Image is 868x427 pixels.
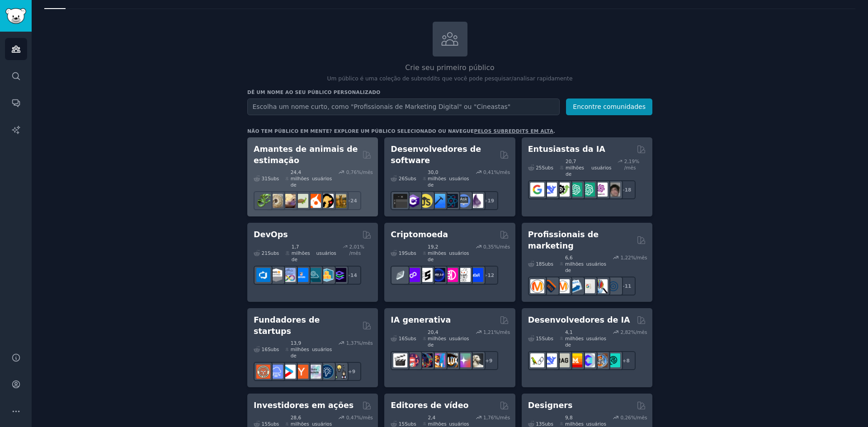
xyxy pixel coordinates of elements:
[444,353,458,367] img: FluxAI
[350,198,357,203] font: 24
[419,194,433,208] img: aprenda javascript
[626,358,629,363] font: 8
[254,230,288,239] font: DevOps
[444,268,458,282] img: defiblockchain
[542,336,553,341] font: Subs
[494,169,510,175] font: %/mês
[291,169,309,188] font: 24,4 milhões de
[457,353,471,367] img: starryai
[624,159,635,164] font: 2,19
[543,183,557,197] img: Busca Profunda
[405,176,416,181] font: Subs
[449,336,469,341] font: usuários
[594,183,608,197] img: OpenAIDev
[282,194,296,208] img: lagartixas-leopardo
[346,340,357,346] font: 1,37
[469,353,483,367] img: Cabine dos Sonhos
[393,194,407,208] img: software
[543,353,557,367] img: Busca Profunda
[391,315,451,324] font: IA generativa
[294,194,308,208] img: tartaruga
[348,369,352,374] font: +
[484,198,488,203] font: +
[282,268,296,282] img: Docker_DevOps
[268,176,279,181] font: Subs
[606,353,620,367] img: Sociedade de Desenvolvedores de IA
[428,169,446,188] font: 30,0 milhões de
[556,183,570,197] img: Catálogo de ferramentas de IA
[542,421,553,427] font: Subs
[494,329,510,335] font: %/mês
[556,279,570,293] img: Pergunte ao Marketing
[247,128,474,134] font: Não tem público em mente? Explore um público selecionado ou navegue
[553,128,555,134] font: .
[494,244,510,249] font: %/mês
[594,279,608,293] img: Pesquisa de Marketing
[568,183,582,197] img: Design do prompt do chatgpt
[483,415,494,420] font: 1,76
[543,279,557,293] img: bigseo
[254,401,354,410] font: Investidores em ações
[419,353,433,367] img: sonho profundo
[247,89,380,95] font: Dê um nome ao seu público personalizado
[528,315,630,324] font: Desenvolvedores de IA
[483,169,494,175] font: 0,41
[431,353,445,367] img: sdparatodos
[566,159,584,177] font: 20,7 milhões de
[625,187,632,192] font: 18
[399,336,405,341] font: 16
[357,340,373,346] font: %/mês
[528,230,599,250] font: Profissionais de marketing
[469,268,483,282] img: definição_
[536,165,542,170] font: 25
[566,99,652,115] button: Encontre comunidades
[391,145,481,165] font: Desenvolvedores de software
[484,272,488,278] font: +
[332,268,346,282] img: Engenheiros de plataforma
[542,165,553,170] font: Subs
[631,255,647,260] font: %/mês
[457,268,471,282] img: CriptoNotícias
[530,183,544,197] img: GoogleGeminiAI
[332,365,346,379] img: crescer meu negócio
[469,194,483,208] img: elixir
[419,268,433,282] img: participante da etnia
[405,250,416,256] font: Subs
[320,194,334,208] img: PetAdvice
[485,358,489,363] font: +
[357,415,373,420] font: %/mês
[586,261,606,267] font: usuários
[406,194,420,208] img: c sustenido
[581,279,595,293] img: anúncios do Google
[483,329,494,335] font: 1,21
[399,250,405,256] font: 19
[586,421,606,427] font: usuários
[312,347,332,352] font: usuários
[327,75,573,82] font: Um público é uma coleção de subreddits que você pode pesquisar/analisar rapidamente
[631,329,647,335] font: %/mês
[262,250,268,256] font: 21
[487,198,494,203] font: 19
[428,329,446,347] font: 20,4 milhões de
[294,365,308,379] img: ycombinator
[292,244,310,262] font: 1,7 milhões de
[581,353,595,367] img: OpenSourceAI
[294,268,308,282] img: Links DevOps
[405,421,416,427] font: Subs
[530,279,544,293] img: marketing_de_conteúdo
[256,268,270,282] img: azuredevops
[254,315,320,336] font: Fundadores de startups
[536,261,542,267] font: 18
[624,159,639,170] font: % /mês
[254,145,358,165] font: Amantes de animais de estimação
[568,353,582,367] img: MistralAI
[268,250,279,256] font: Subs
[556,353,570,367] img: Trapo
[568,279,582,293] img: Marketing por e-mail
[256,365,270,379] img: EmpreendedorRideAlong
[307,268,321,282] img: engenharia de plataforma
[268,347,279,352] font: Subs
[352,369,355,374] font: 9
[320,365,334,379] img: Empreendedorismo
[391,401,468,410] font: Editores de vídeo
